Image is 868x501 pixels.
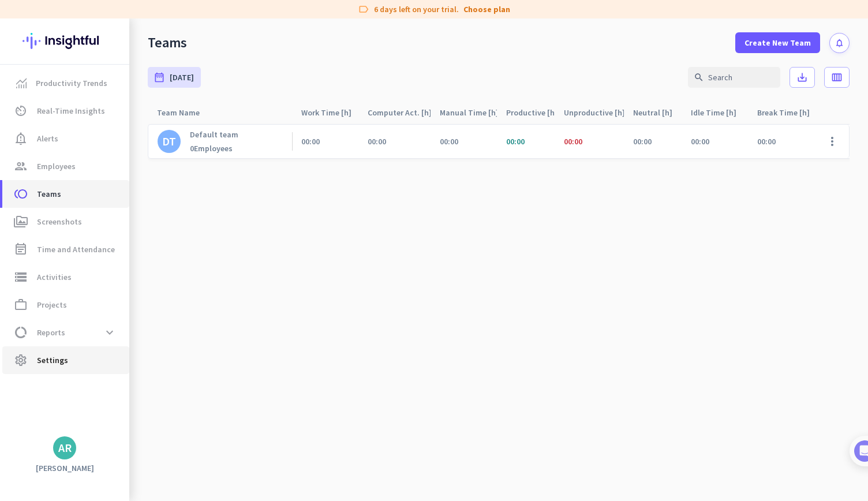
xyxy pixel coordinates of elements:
div: Productive [h] [506,104,555,121]
span: Create New Team [744,37,811,48]
span: Alerts [37,132,58,145]
button: expand_more [99,322,120,343]
span: Time and Attendance [37,242,115,256]
input: Search [688,67,780,88]
i: work_outline [14,298,28,312]
a: settingsSettings [2,346,129,374]
i: search [694,72,704,83]
div: Employees [190,143,238,154]
a: event_noteTime and Attendance [2,235,129,263]
i: notifications [835,38,844,48]
div: Work Time [h] [301,104,358,121]
a: tollTeams [2,180,129,208]
span: Real-Time Insights [37,104,105,118]
a: perm_mediaScreenshots [2,208,129,235]
button: more_vert [818,128,846,155]
span: Screenshots [37,215,82,229]
div: Teams [148,34,187,51]
span: Teams [37,187,61,201]
div: Computer Act. [h] [368,104,431,121]
a: Choose plan [463,3,510,15]
span: 00:00 [440,136,458,147]
span: 00:00 [691,136,709,147]
i: date_range [154,72,165,83]
div: Unproductive [h] [564,104,624,121]
div: Manual Time [h] [440,104,497,121]
i: data_usage [14,326,28,339]
div: AR [58,442,72,454]
p: Default team [190,129,238,140]
a: menu-itemProductivity Trends [2,69,129,97]
span: Employees [37,159,76,173]
button: notifications [829,33,850,53]
div: Idle Time [h] [691,104,748,121]
a: data_usageReportsexpand_more [2,319,129,346]
img: menu-item [16,78,27,88]
i: storage [14,270,28,284]
span: 00:00 [506,136,525,147]
a: groupEmployees [2,152,129,180]
i: calendar_view_week [831,72,843,83]
div: Neutral [h] [633,104,682,121]
div: Team Name [157,104,214,121]
span: 00:00 [633,136,652,147]
a: work_outlineProjects [2,291,129,319]
a: notification_importantAlerts [2,125,129,152]
i: event_note [14,242,28,256]
span: Reports [37,326,65,339]
span: Projects [37,298,67,312]
b: 0 [190,143,194,154]
img: Insightful logo [23,18,107,63]
div: DT [162,136,176,147]
span: Productivity Trends [36,76,107,90]
span: Activities [37,270,72,284]
i: notification_important [14,132,28,145]
div: Break Time [h] [757,104,814,121]
i: toll [14,187,28,201]
span: Settings [37,353,68,367]
i: group [14,159,28,173]
i: perm_media [14,215,28,229]
div: 00:00 [757,136,776,147]
a: storageActivities [2,263,129,291]
a: DTDefault team0Employees [158,129,238,154]
button: Create New Team [735,32,820,53]
i: save_alt [796,72,808,83]
a: av_timerReal-Time Insights [2,97,129,125]
i: av_timer [14,104,28,118]
i: label [358,3,369,15]
button: calendar_view_week [824,67,850,88]
span: 00:00 [564,136,582,147]
span: 00:00 [301,136,320,147]
button: save_alt [790,67,815,88]
span: 00:00 [368,136,386,147]
i: settings [14,353,28,367]
span: [DATE] [170,72,194,83]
